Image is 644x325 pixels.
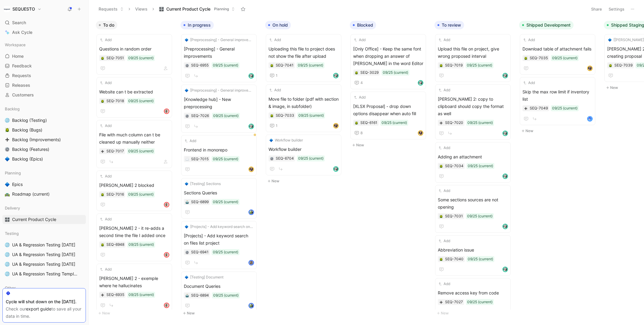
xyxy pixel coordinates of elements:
[128,55,154,61] div: 09/25 (current)
[156,5,238,14] button: 🎛️Current Product CyclePlanning
[418,81,423,85] img: avatar
[99,216,112,222] button: Add
[100,149,105,153] div: ➕
[185,114,189,118] button: ⚙️
[2,104,86,164] div: Backlog🌐Backlog (Testing)🪲Backlog (Bugs)➕Backlog (Improvements)⚙️Backlog (Features)🔷Backlog (Epics)
[12,216,56,223] span: Current Product Cycle
[270,157,274,161] img: ⚙️
[522,45,593,53] span: Download table of attachment fails
[12,191,50,197] span: Roadmap (current)
[435,84,511,140] a: Add[PERSON_NAME] 2: copy to clipboard should copy the format as well09/25 (current)avatar
[353,103,423,117] span: [XLSX Proposal] - drop down options disappear when auto fill
[190,87,253,93] span: [Preprocessing] - General improvements
[522,80,536,86] button: Add
[184,96,254,110] span: [Knowledge hub] - New preprocessing
[2,229,86,238] div: Testing
[334,167,338,171] img: avatar
[2,190,86,199] a: 🛣️Roadmap (current)
[2,5,43,13] button: SEQUESTOSEQUESTO
[524,57,528,60] img: 🪲
[2,168,86,177] div: Planning
[2,18,86,27] div: Search
[213,113,239,119] div: 09/25 (current)
[353,94,366,100] button: Add
[99,182,169,189] span: [PERSON_NAME] 2 blocked
[99,123,112,129] button: Add
[106,98,124,104] div: SEQ-7018
[4,241,11,249] button: 🌐
[99,173,112,179] button: Add
[4,136,11,143] button: ➕
[106,191,124,197] div: SEQ-7016
[520,77,595,125] a: AddSkip the max row limit if inventory list09/25 (current)avatar
[270,63,274,67] div: 🪲
[12,242,75,248] span: UA & Regression Testing [DATE]
[438,87,451,93] button: Add
[99,37,112,43] button: Add
[270,113,274,118] div: 🪲
[185,157,189,161] div: ☁️
[503,224,507,229] img: avatar
[298,62,323,68] div: 09/25 (current)
[12,29,32,36] span: Ask Cycle
[439,64,443,67] img: 🪲
[588,117,592,121] img: avatar
[270,156,274,161] button: ⚙️
[185,63,189,67] div: ⚙️
[2,28,86,37] a: Ask Cycle
[268,137,304,143] button: 🔷Workflow builder
[100,242,105,247] button: 🪲
[438,45,508,60] span: Upload this file on project, give wrong proposed interval
[5,128,10,132] img: 🪲
[2,81,86,90] a: Releases
[5,147,10,152] img: ⚙️
[4,6,10,12] img: SEQUESTO
[99,225,169,239] span: [PERSON_NAME] 2 - it re-adds a second time the file I added once
[185,64,189,67] img: ⚙️
[439,63,443,67] button: 🪲
[608,63,613,67] div: 🪲
[185,38,188,42] img: 🔷
[2,125,86,135] a: 🪲Backlog (Bugs)
[181,34,257,82] a: 🔷[Preprocessing] - General improvements[Preprocessing] - General improvements09/25 (current)avatar
[4,190,11,198] button: 🛣️
[520,34,595,75] a: AddDownload table of attachment fails09/25 (current)avatar
[213,156,238,162] div: 09/25 (current)
[213,199,238,205] div: 09/25 (current)
[268,96,339,110] span: Move file to folder (pdf with section & image, in subfolder)
[99,45,169,53] span: Questions in random order
[503,174,507,178] img: avatar
[181,135,257,176] a: AddFrontend in monorepo09/25 (current)avatar
[439,121,443,125] img: ➕
[213,62,238,68] div: 09/25 (current)
[100,99,105,103] button: 🪲
[184,37,254,43] button: 🔷[Preprocessing] - General improvements
[185,114,189,118] img: ⚙️
[519,21,574,29] button: Shipped Development
[12,6,35,12] h1: SEQUESTO
[5,106,20,112] span: Backlog
[101,99,104,103] img: 🪲
[12,63,32,69] span: Feedback
[269,138,273,142] img: 🔷
[4,181,11,188] button: 🔷
[184,146,254,154] span: Frontend in monorepo
[266,84,341,132] a: AddMove file to folder (pdf with section & image, in subfolder)09/25 (current)1avatar
[435,142,511,183] a: AddAdding an attachment09/25 (current)avatar
[106,55,124,61] div: SEQ-7051
[2,168,86,199] div: Planning🔷Epics🛣️Roadmap (current)
[350,92,426,139] a: Add[XLSX Proposal] - drop down options disappear when auto fill09/25 (current)8avatar
[164,109,169,113] img: avatar
[166,6,210,12] span: Current Product Cycle
[4,146,11,153] button: ⚙️
[383,70,408,76] div: 09/25 (current)
[5,230,19,236] span: Testing
[530,105,548,111] div: SEQ-7049
[606,5,627,13] button: Settings
[614,62,633,68] div: SEQ-7039
[12,117,47,123] span: Backlog (Testing)
[418,131,423,135] img: avatar
[439,214,443,218] button: 🪲
[2,135,86,144] a: ➕Backlog (Improvements)
[354,121,359,125] div: 🪲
